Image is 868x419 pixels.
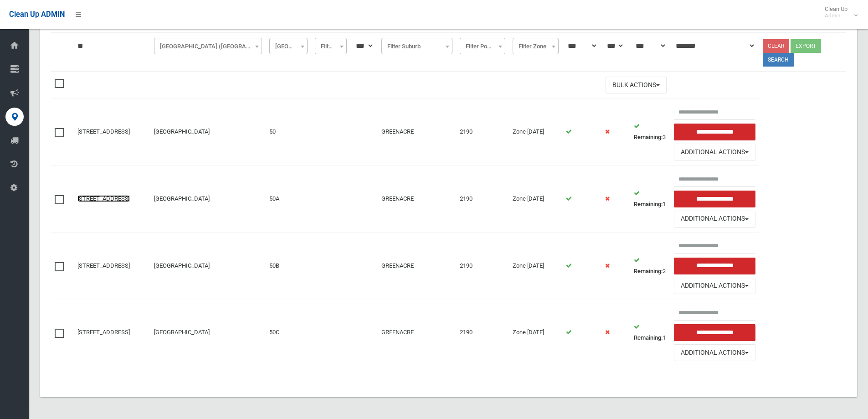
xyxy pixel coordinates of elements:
[378,98,456,166] td: GREENACRE
[515,40,556,53] span: Filter Zone
[456,299,509,366] td: 2190
[456,232,509,299] td: 2190
[378,299,456,366] td: GREENACRE
[630,299,670,366] td: 1
[674,344,756,361] button: Additional Actions
[266,232,311,299] td: 50B
[315,38,347,54] span: Filter Unit #
[77,262,130,269] a: [STREET_ADDRESS]
[150,98,266,166] td: [GEOGRAPHIC_DATA]
[272,40,305,53] span: Filter Street #
[384,40,450,53] span: Filter Suburb
[77,128,130,135] a: [STREET_ADDRESS]
[820,5,857,19] span: Clean Up
[77,195,130,202] a: [STREET_ADDRESS]
[630,166,670,233] td: 1
[509,232,562,299] td: Zone [DATE]
[456,98,509,166] td: 2190
[156,40,260,53] span: Northcote Road (GREENACRE)
[634,201,663,207] strong: Remaining:
[634,134,663,140] strong: Remaining:
[378,232,456,299] td: GREENACRE
[9,10,65,19] span: Clean Up ADMIN
[266,299,311,366] td: 50C
[266,98,311,166] td: 50
[634,268,663,274] strong: Remaining:
[150,299,266,366] td: [GEOGRAPHIC_DATA]
[462,40,503,53] span: Filter Postcode
[269,38,308,54] span: Filter Street #
[317,40,344,53] span: Filter Unit #
[825,12,847,19] small: Admin
[630,98,670,166] td: 3
[634,334,663,341] strong: Remaining:
[266,166,311,233] td: 50A
[509,166,562,233] td: Zone [DATE]
[509,299,562,366] td: Zone [DATE]
[77,329,130,336] a: [STREET_ADDRESS]
[513,38,559,54] span: Filter Zone
[150,166,266,233] td: [GEOGRAPHIC_DATA]
[154,38,262,54] span: Northcote Road (GREENACRE)
[150,232,266,299] td: [GEOGRAPHIC_DATA]
[674,278,756,295] button: Additional Actions
[791,39,821,53] button: Export
[381,38,452,54] span: Filter Suburb
[763,53,794,67] button: Search
[460,38,506,54] span: Filter Postcode
[630,232,670,299] td: 2
[509,98,562,166] td: Zone [DATE]
[606,77,667,93] button: Bulk Actions
[456,166,509,233] td: 2190
[674,144,756,160] button: Additional Actions
[674,211,756,228] button: Additional Actions
[378,166,456,233] td: GREENACRE
[763,39,789,53] a: Clear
